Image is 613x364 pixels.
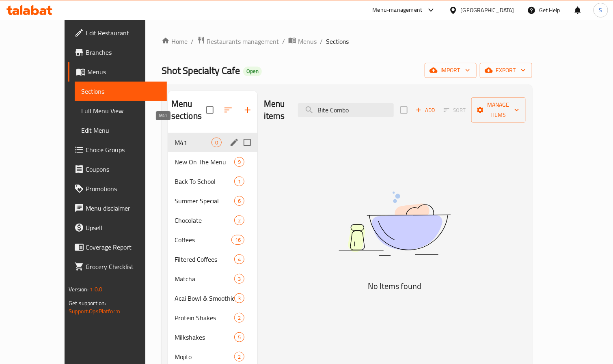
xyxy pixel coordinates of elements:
[90,284,103,295] span: 1.0.0
[68,23,167,43] a: Edit Restaurant
[168,308,257,327] div: Protein Shakes2
[81,106,160,116] span: Full Menu View
[471,97,526,123] button: Manage items
[68,43,167,62] a: Branches
[212,138,222,147] div: items
[175,157,234,167] span: New On The Menu
[75,101,167,121] a: Full Menu View
[168,191,257,211] div: Summer Special6
[235,217,244,224] span: 2
[234,352,244,362] div: items
[235,178,244,185] span: 1
[168,230,257,250] div: Coffees16
[171,98,206,122] h2: Menu sections
[75,121,167,140] a: Edit Menu
[162,36,532,47] nav: breadcrumb
[298,103,394,117] input: search
[414,106,436,115] span: Add
[234,157,244,167] div: items
[235,295,244,302] span: 3
[68,62,167,82] a: Menus
[68,198,167,218] a: Menu disclaimer
[175,352,234,362] span: Mojito
[293,280,496,293] h5: No Items found
[234,177,244,186] div: items
[232,236,244,244] span: 16
[86,203,160,213] span: Menu disclaimer
[207,37,279,46] span: Restaurants management
[235,334,244,341] span: 5
[168,172,257,191] div: Back To School1
[264,98,288,122] h2: Menu items
[87,67,160,77] span: Menus
[175,235,231,245] span: Coffees
[412,104,438,116] span: Add item
[431,65,470,75] span: import
[68,257,167,276] a: Grocery Checklist
[235,158,244,166] span: 9
[168,152,257,172] div: New On The Menu9
[235,314,244,322] span: 2
[212,139,221,146] span: 0
[162,61,240,80] span: Shot Specialty Cafe
[234,254,244,264] div: items
[69,298,106,308] span: Get support on:
[231,235,244,245] div: items
[326,37,349,46] span: Sections
[86,223,160,233] span: Upsell
[86,262,160,271] span: Grocery Checklist
[175,274,234,284] span: Matcha
[486,65,526,75] span: export
[478,100,519,120] span: Manage items
[168,211,257,230] div: Chocolate2
[234,215,244,225] div: items
[320,37,323,46] li: /
[86,47,160,57] span: Branches
[461,6,514,15] div: [GEOGRAPHIC_DATA]
[288,36,317,47] a: Menus
[243,67,262,76] div: Open
[234,274,244,284] div: items
[175,332,234,342] span: Milkshakes
[235,256,244,263] span: 4
[191,37,194,46] li: /
[68,159,167,179] a: Coupons
[293,170,496,278] img: dish.svg
[234,293,244,303] div: items
[168,289,257,308] div: Acai Bowl & Smoothies3
[175,215,234,225] span: Chocolate
[168,133,257,152] div: M410edit
[243,68,262,75] span: Open
[235,197,244,205] span: 6
[438,104,471,116] span: Select section first
[175,254,234,264] span: Filtered Coffees
[81,86,160,96] span: Sections
[298,37,317,46] span: Menus
[235,353,244,361] span: 2
[68,179,167,198] a: Promotions
[75,82,167,101] a: Sections
[175,196,234,206] span: Summer Special
[599,6,602,15] span: S
[480,63,532,78] button: export
[68,140,167,159] a: Choice Groups
[282,37,285,46] li: /
[68,218,167,237] a: Upsell
[175,293,234,303] div: Acai Bowl & Smoothies
[86,164,160,174] span: Coupons
[234,332,244,342] div: items
[81,125,160,135] span: Edit Menu
[412,104,438,116] button: Add
[69,306,120,317] a: Support.OpsPlatform
[234,196,244,206] div: items
[86,28,160,38] span: Edit Restaurant
[175,177,234,186] span: Back To School
[168,250,257,269] div: Filtered Coffees4
[69,284,88,295] span: Version:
